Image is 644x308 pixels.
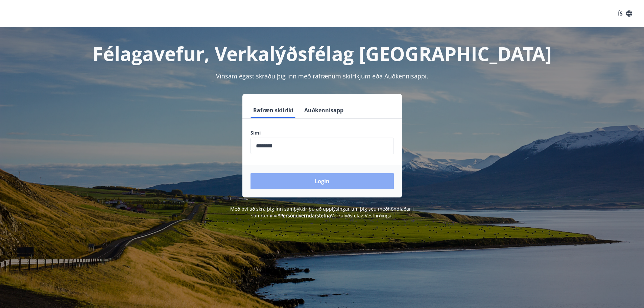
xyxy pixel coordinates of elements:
a: Persónuverndarstefna [280,212,331,219]
span: Með því að skrá þig inn samþykkir þú að upplýsingar um þig séu meðhöndlaðar í samræmi við Verkalý... [230,206,414,219]
button: ÍS [614,7,636,20]
span: Vinsamlegast skráðu þig inn með rafrænum skilríkjum eða Auðkennisappi. [216,72,428,80]
label: Sími [251,129,394,136]
h1: Félagavefur, Verkalýðsfélag [GEOGRAPHIC_DATA] [87,41,557,66]
button: Auðkennisapp [302,102,346,118]
button: Rafræn skilríki [251,102,296,118]
button: Login [251,173,394,189]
